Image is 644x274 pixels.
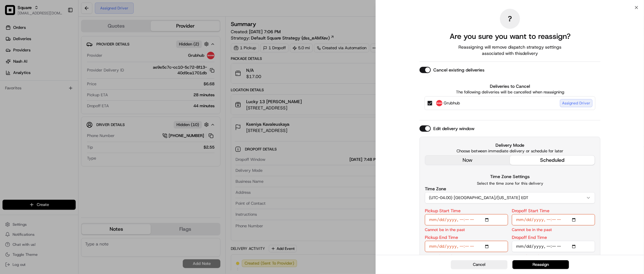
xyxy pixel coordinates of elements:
span: Pylon [62,106,76,111]
p: The following deliveries will be cancelled when reassigning [425,89,595,95]
div: 📗 [6,92,11,97]
label: Cancel existing deliveries [433,67,484,73]
p: Choose between immediate delivery or schedule for later [425,148,595,154]
p: Welcome 👋 [6,25,114,35]
span: Reassigning will remove dispatch strategy settings associated with this delivery [450,44,570,56]
label: Delivery Mode [425,142,595,148]
p: Select the time zone for this delivery [425,181,595,186]
img: 1736555255976-a54dd68f-1ca7-489b-9aae-adbdc363a1c4 [6,60,18,71]
img: Grubhub [436,100,442,106]
label: Dropoff Start Time [512,208,549,213]
button: now [425,155,510,165]
p: Cannot be in the past [512,227,552,233]
span: API Documentation [59,91,101,97]
label: Edit delivery window [433,125,474,132]
div: We're available if you need us! [21,66,79,71]
a: Powered byPylon [44,106,76,111]
p: Cannot be in the past [425,227,465,233]
div: ? [500,9,520,29]
div: 💻 [53,92,58,97]
button: Reassign [512,260,569,269]
label: Time Zone Settings [490,174,530,179]
label: Pickup Start Time [425,208,461,213]
span: Grubhub [444,100,460,106]
label: Deliveries to Cancel [425,83,595,89]
label: Time Zone [425,187,446,191]
button: scheduled [510,155,595,165]
a: 📗Knowledge Base [4,88,51,100]
button: Cancel [451,260,507,269]
input: Clear [16,40,104,47]
span: Knowledge Base [13,91,48,97]
a: 💻API Documentation [51,88,103,100]
button: Start new chat [107,62,114,69]
p: Cannot be in the past [512,253,552,259]
label: Dropoff End Time [512,235,547,240]
p: Cannot be in the past [425,253,465,259]
img: Nash [6,6,19,19]
h2: Are you sure you want to reassign? [450,31,571,41]
div: Start new chat [21,60,103,66]
label: Pickup End Time [425,235,458,240]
